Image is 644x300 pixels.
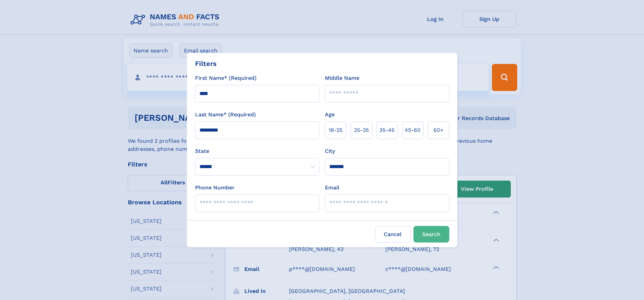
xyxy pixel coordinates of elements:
[195,184,235,192] label: Phone Number
[379,126,395,134] span: 35‑45
[329,126,342,134] span: 18‑25
[375,226,411,243] label: Cancel
[195,147,319,155] label: State
[325,74,359,82] label: Middle Name
[354,126,369,134] span: 25‑35
[325,111,335,119] label: Age
[413,226,449,243] button: Search
[405,126,421,134] span: 45‑60
[325,147,335,155] label: City
[195,59,217,69] div: Filters
[195,74,257,82] label: First Name* (Required)
[195,111,256,119] label: Last Name* (Required)
[325,184,339,192] label: Email
[433,126,444,134] span: 60+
